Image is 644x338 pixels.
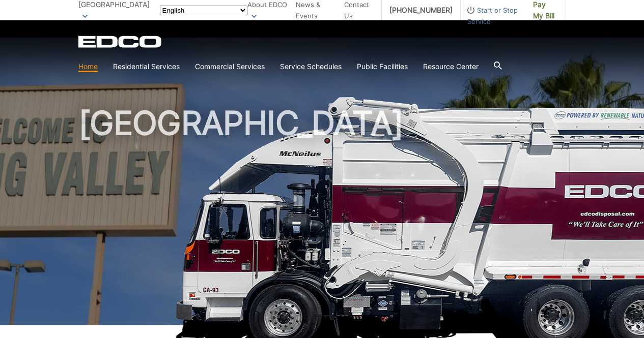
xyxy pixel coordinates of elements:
[423,61,479,72] a: Resource Center
[160,6,247,15] select: Select a language
[78,36,163,48] a: EDCD logo. Return to the homepage.
[195,61,265,72] a: Commercial Services
[78,61,98,72] a: Home
[113,61,180,72] a: Residential Services
[78,107,566,330] h1: [GEOGRAPHIC_DATA]
[280,61,342,72] a: Service Schedules
[357,61,408,72] a: Public Facilities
